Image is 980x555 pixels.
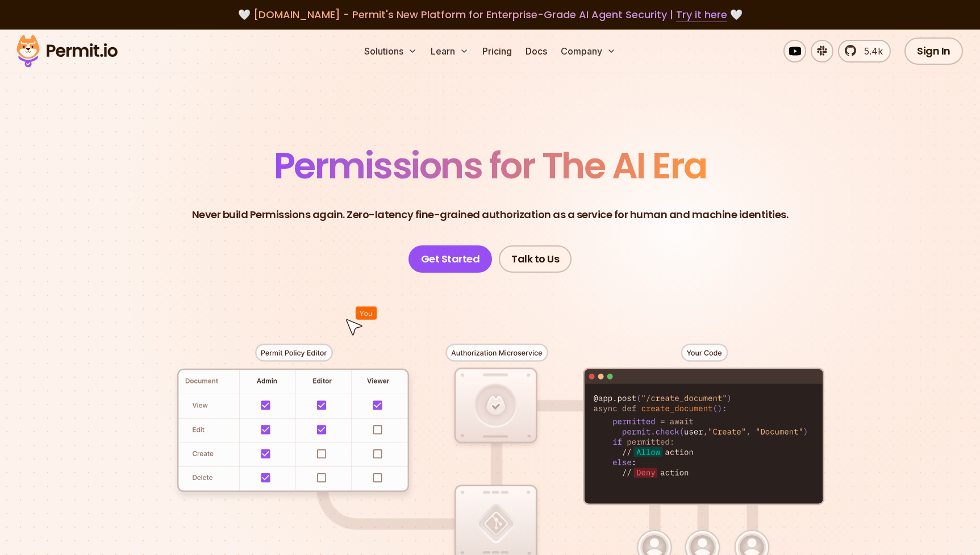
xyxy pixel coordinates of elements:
[27,7,953,23] div: 🤍 🤍
[904,37,963,65] a: Sign In
[857,44,883,58] span: 5.4k
[478,40,516,62] a: Pricing
[556,40,620,62] button: Company
[408,245,493,273] a: Get Started
[11,32,123,70] img: Permit logo
[192,207,789,223] p: Never build Permissions again. Zero-latency fine-grained authorization as a service for human and...
[521,40,552,62] a: Docs
[426,40,473,62] button: Learn
[360,40,422,62] button: Solutions
[838,40,891,62] a: 5.4k
[499,245,572,273] a: Talk to Us
[676,7,727,22] a: Try it here
[253,7,727,22] span: [DOMAIN_NAME] - Permit's New Platform for Enterprise-Grade AI Agent Security |
[274,140,707,191] span: Permissions for The AI Era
